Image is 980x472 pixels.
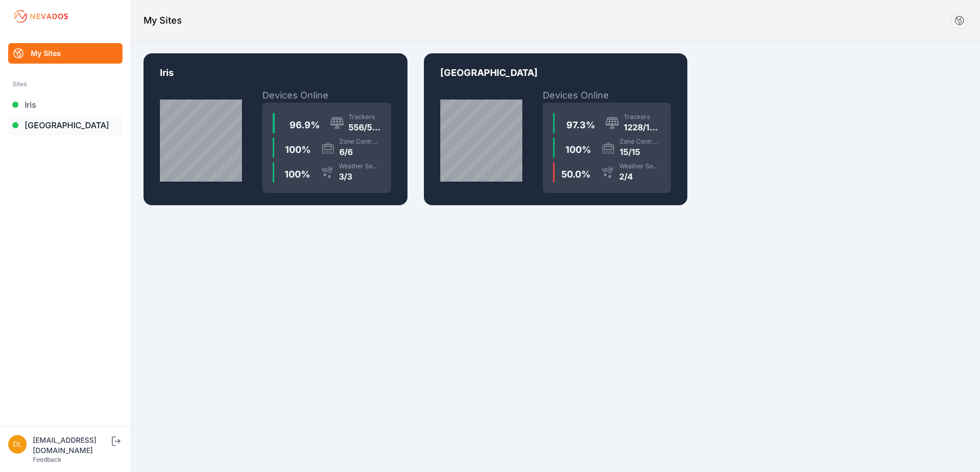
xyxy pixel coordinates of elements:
[339,162,381,170] div: Weather Sensors
[33,456,62,463] a: Feedback
[8,94,122,115] a: Iris
[339,146,381,158] div: 6/6
[565,144,591,155] span: 100 %
[339,170,381,183] div: 3/3
[262,88,391,103] h2: Devices Online
[424,53,688,205] a: LA-02
[290,120,320,130] span: 96.9 %
[349,113,381,121] div: Trackers
[349,121,381,133] div: 556/574
[8,43,122,64] a: My Sites
[8,435,27,454] img: dlay@prim.com
[620,137,661,146] div: Zone Controllers
[33,435,110,456] div: [EMAIL_ADDRESS][DOMAIN_NAME]
[339,137,381,146] div: Zone Controllers
[620,146,661,158] div: 15/15
[624,121,661,133] div: 1228/1262
[619,162,661,170] div: Weather Sensors
[624,113,661,121] div: Trackers
[12,78,118,90] div: Sites
[144,53,407,205] a: LA-01
[285,144,311,155] span: 100 %
[144,13,182,28] h1: My Sites
[160,66,391,88] p: Iris
[440,66,671,88] p: [GEOGRAPHIC_DATA]
[561,169,590,180] span: 50.0 %
[543,88,671,103] h2: Devices Online
[566,120,595,130] span: 97.3 %
[619,170,661,183] div: 2/4
[8,115,122,135] a: [GEOGRAPHIC_DATA]
[12,8,70,25] img: Nevados
[284,169,310,180] span: 100 %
